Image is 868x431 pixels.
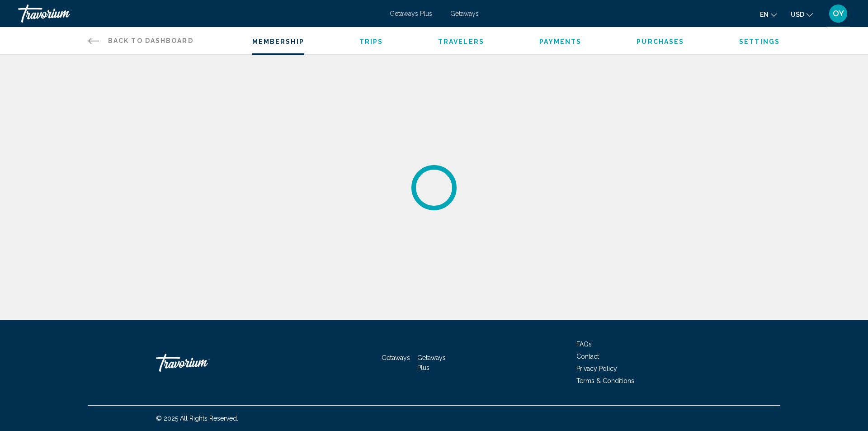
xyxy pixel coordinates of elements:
[252,38,304,45] a: Membership
[826,4,850,23] button: User Menu
[539,38,582,45] a: Payments
[791,11,804,18] span: USD
[576,341,592,348] a: FAQs
[833,9,844,18] span: OY
[88,27,193,54] a: Back to Dashboard
[576,353,599,360] a: Contact
[18,5,381,23] a: Travorium
[637,38,684,45] a: Purchases
[438,38,484,45] a: Travelers
[156,415,238,422] span: © 2025 All Rights Reserved.
[791,8,813,21] button: Change currency
[359,38,383,45] a: Trips
[108,37,193,44] span: Back to Dashboard
[417,354,446,371] a: Getaways Plus
[390,10,432,17] a: Getaways Plus
[760,11,769,18] span: en
[760,8,777,21] button: Change language
[450,10,479,17] a: Getaways
[156,349,246,376] a: Travorium
[576,365,617,372] a: Privacy Policy
[576,377,634,384] a: Terms & Conditions
[382,354,410,361] a: Getaways
[739,38,780,45] a: Settings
